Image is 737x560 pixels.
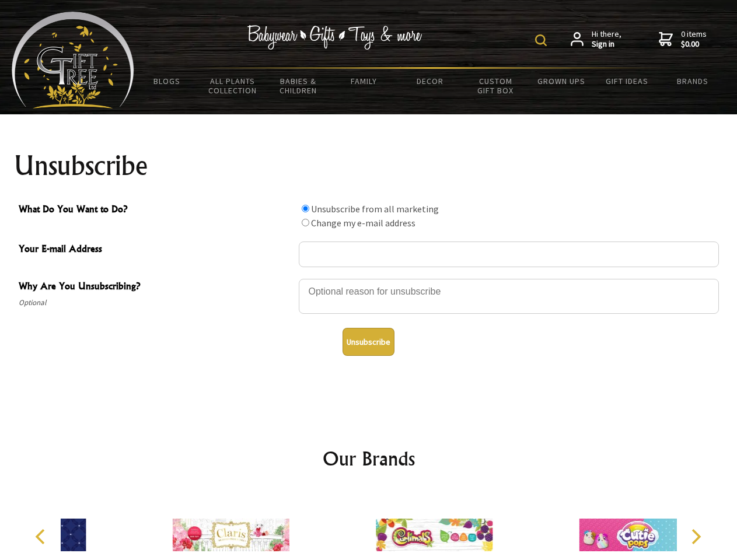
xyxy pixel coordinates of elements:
[535,34,547,46] img: product search
[331,69,397,93] a: Family
[299,242,719,267] input: Your E-mail Address
[311,203,439,215] label: Unsubscribe from all marketing
[592,39,621,50] strong: Sign in
[397,69,463,93] a: Decor
[19,279,293,296] span: Why Are You Unsubscribing?
[683,524,708,549] button: Next
[302,205,309,212] input: What Do You Want to Do?
[247,25,422,50] img: Babywear - Gifts - Toys & more
[463,69,529,103] a: Custom Gift Box
[14,152,724,180] h1: Unsubscribe
[571,29,621,50] a: Hi there,Sign in
[29,524,55,549] button: Previous
[19,242,293,258] span: Your E-mail Address
[200,69,266,103] a: All Plants Collection
[681,29,707,50] span: 0 items
[23,444,714,473] h2: Our Brands
[592,29,621,50] span: Hi there,
[343,328,394,356] button: Unsubscribe
[302,219,309,226] input: What Do You Want to Do?
[19,202,293,219] span: What Do You Want to Do?
[19,296,293,310] span: Optional
[299,279,719,314] textarea: Why Are You Unsubscribing?
[12,12,134,108] img: Babyware - Gifts - Toys and more...
[681,39,707,50] strong: $0.00
[134,69,200,93] a: BLOGS
[266,69,331,103] a: Babies & Children
[659,29,707,50] a: 0 items$0.00
[594,69,660,93] a: Gift Ideas
[528,69,594,93] a: Grown Ups
[311,217,415,229] label: Change my e-mail address
[660,69,726,93] a: Brands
